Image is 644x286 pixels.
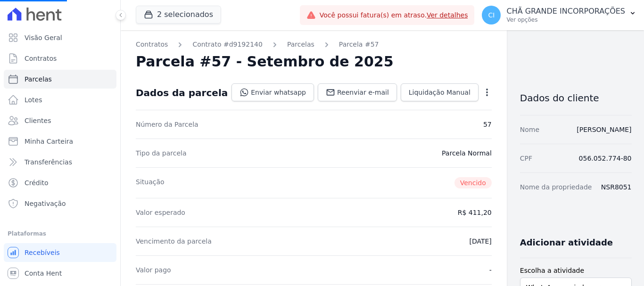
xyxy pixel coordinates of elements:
[318,83,397,101] a: Reenviar e-mail
[4,132,116,151] a: Minha Carteira
[4,90,116,109] a: Lotes
[136,208,185,217] dt: Valor esperado
[136,40,168,49] a: Contratos
[4,153,116,172] a: Transferências
[25,137,73,146] span: Minha Carteira
[520,182,592,192] dt: Nome da propriedade
[25,74,52,84] span: Parcelas
[577,126,631,133] a: [PERSON_NAME]
[25,54,57,63] span: Contratos
[136,87,228,98] div: Dados da parcela
[25,33,62,42] span: Visão Geral
[474,2,644,28] button: CI CHÃ GRANDE INCORPORAÇÕES Ver opções
[506,7,625,16] p: CHÃ GRANDE INCORPORAÇÕES
[427,11,468,19] a: Ver detalhes
[136,40,492,49] nav: Breadcrumb
[136,177,165,188] dt: Situação
[25,116,51,125] span: Clientes
[488,12,495,18] span: CI
[4,173,116,192] a: Crédito
[136,265,171,275] dt: Valor pago
[231,83,314,101] a: Enviar whatsapp
[25,178,49,188] span: Crédito
[4,264,116,283] a: Conta Hent
[136,148,187,158] dt: Tipo da parcela
[409,88,471,97] span: Liquidação Manual
[25,199,66,208] span: Negativação
[320,10,468,20] span: Você possui fatura(s) em atraso.
[506,16,625,24] p: Ver opções
[339,40,379,49] a: Parcela #57
[287,40,314,49] a: Parcelas
[192,40,263,49] a: Contrato #d9192140
[520,154,532,163] dt: CPF
[25,269,62,278] span: Conta Hent
[337,88,389,97] span: Reenviar e-mail
[25,157,72,167] span: Transferências
[136,53,394,70] h2: Parcela #57 - Setembro de 2025
[401,83,479,101] a: Liquidação Manual
[601,182,632,192] dd: NSR8051
[25,95,42,105] span: Lotes
[4,28,116,47] a: Visão Geral
[489,265,492,275] dd: -
[469,237,491,246] dd: [DATE]
[520,125,539,134] dt: Nome
[4,49,116,68] a: Contratos
[136,120,198,129] dt: Número da Parcela
[8,228,113,239] div: Plataformas
[579,154,632,163] dd: 056.052.774-80
[442,148,492,158] dd: Parcela Normal
[25,248,60,257] span: Recebíveis
[4,243,116,262] a: Recebíveis
[136,6,221,24] button: 2 selecionados
[454,177,492,188] span: Vencido
[483,120,492,129] dd: 57
[520,266,632,276] label: Escolha a atividade
[520,92,632,104] h3: Dados do cliente
[4,111,116,130] a: Clientes
[136,237,212,246] dt: Vencimento da parcela
[458,208,492,217] dd: R$ 411,20
[520,237,613,248] h3: Adicionar atividade
[4,194,116,213] a: Negativação
[4,70,116,89] a: Parcelas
